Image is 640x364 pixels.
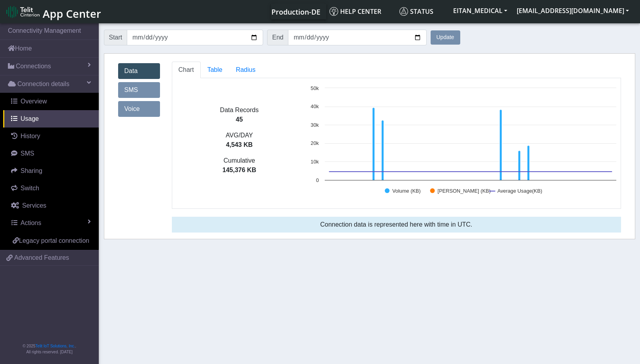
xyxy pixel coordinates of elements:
[118,82,160,98] a: SMS
[512,4,634,18] button: [EMAIL_ADDRESS][DOMAIN_NAME]
[207,66,222,73] span: Table
[311,159,319,165] text: 10k
[6,3,100,20] a: App Center
[21,98,47,105] span: Overview
[6,6,40,18] img: logo-telit-cinterion-gw-new.png
[326,4,396,19] a: Help center
[36,344,75,348] a: Telit IoT Solutions, Inc.
[3,128,99,145] a: History
[43,6,101,21] span: App Center
[172,165,307,175] p: 145,376 KB
[3,180,99,197] a: Switch
[14,253,69,263] span: Advanced Features
[316,177,319,183] text: 0
[172,62,621,78] ul: Tabs
[172,115,307,124] p: 45
[329,7,381,16] span: Help center
[172,156,307,165] p: Cumulative
[399,7,408,16] img: status.svg
[21,167,42,174] span: Sharing
[448,4,512,18] button: EITAN_MEDICAL
[396,4,448,19] a: Status
[431,30,460,45] button: Update
[3,93,99,110] a: Overview
[271,7,320,17] span: Production-DE
[399,7,433,16] span: Status
[311,140,319,146] text: 20k
[21,220,41,226] span: Actions
[497,188,542,194] text: Average Usage(KB)
[172,105,307,115] p: Data Records
[271,4,320,19] a: Your current platform instance
[172,131,307,140] p: AVG/DAY
[21,133,40,139] span: History
[3,197,99,214] a: Services
[3,162,99,180] a: Sharing
[19,237,89,244] span: Legacy portal connection
[21,115,39,122] span: Usage
[118,101,160,117] a: Voice
[16,62,51,71] span: Connections
[311,103,319,109] text: 40k
[17,79,70,89] span: Connection details
[267,30,288,45] span: End
[311,85,319,91] text: 50k
[3,110,99,128] a: Usage
[22,202,46,209] span: Services
[392,188,421,194] text: Volume (KB)
[438,188,491,194] text: [PERSON_NAME] (KB)
[3,145,99,162] a: SMS
[236,66,256,73] span: Radius
[172,140,307,150] p: 4,543 KB
[329,7,338,16] img: knowledge.svg
[104,30,128,45] span: Start
[3,214,99,232] a: Actions
[172,217,621,233] div: Connection data is represented here with time in UTC.
[179,66,194,73] span: Chart
[21,185,39,191] span: Switch
[118,63,160,79] a: Data
[21,150,34,157] span: SMS
[311,122,319,128] text: 30k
